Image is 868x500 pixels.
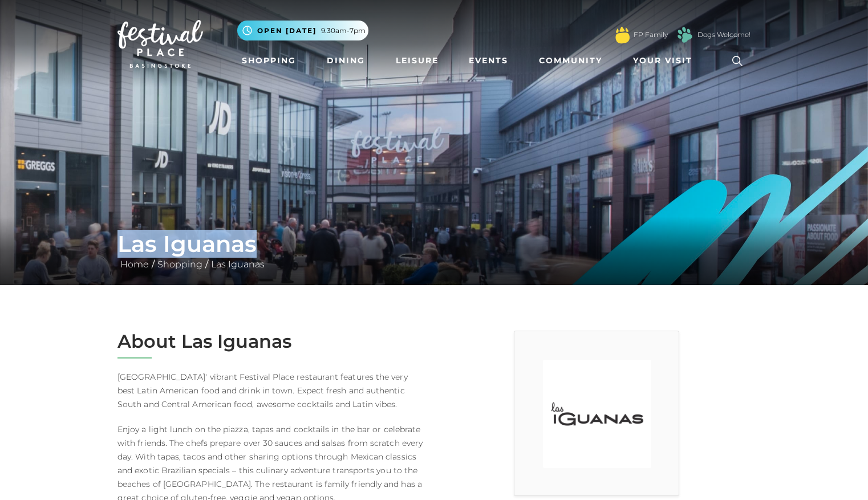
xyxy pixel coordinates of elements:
[534,50,607,71] a: Community
[237,21,368,40] button: Open [DATE] 9.30am-7pm
[464,50,513,71] a: Events
[109,230,759,271] div: / /
[634,30,668,40] a: FP Family
[257,26,317,36] span: Open [DATE]
[117,370,425,411] p: [GEOGRAPHIC_DATA]' vibrant Festival Place restaurant features the very best Latin American food a...
[208,259,267,270] a: Las Iguanas
[633,55,692,67] span: Your Visit
[237,50,301,71] a: Shopping
[117,331,425,352] h2: About Las Iguanas
[697,30,751,40] a: Dogs Welcome!
[322,50,370,71] a: Dining
[117,230,751,258] h1: Las Iguanas
[117,20,203,68] img: Festival Place Logo
[391,50,443,71] a: Leisure
[155,259,205,270] a: Shopping
[321,26,366,36] span: 9.30am-7pm
[628,50,703,71] a: Your Visit
[117,259,152,270] a: Home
